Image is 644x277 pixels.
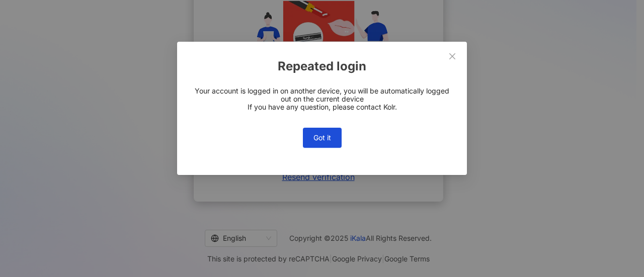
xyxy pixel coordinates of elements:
[193,58,451,75] div: Repeated login
[303,127,342,147] button: Got it
[313,133,331,141] span: Got it
[448,52,456,60] span: close
[193,86,451,111] span: Your account is logged in on another device, you will be automatically logged out on the current ...
[442,46,462,66] button: Close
